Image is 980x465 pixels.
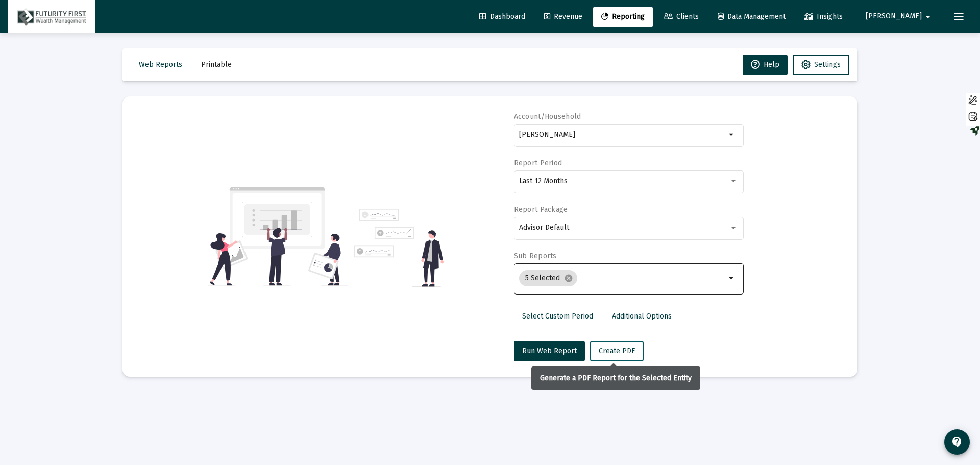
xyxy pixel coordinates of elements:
[866,12,922,21] span: [PERSON_NAME]
[793,55,849,75] button: Settings
[139,60,182,69] span: Web Reports
[804,12,843,21] span: Insights
[193,55,240,75] button: Printable
[853,6,946,27] button: [PERSON_NAME]
[718,12,786,21] span: Data Management
[536,7,591,27] a: Revenue
[655,7,707,27] a: Clients
[519,131,726,139] input: Search or select an account or household
[471,7,533,27] a: Dashboard
[514,112,581,121] label: Account/Household
[519,177,568,185] span: Last 12 Months
[519,270,577,286] mat-chip: 5 Selected
[514,252,557,260] label: Sub Reports
[16,7,88,27] img: Dashboard
[814,60,841,69] span: Settings
[514,159,562,167] label: Report Period
[479,12,525,21] span: Dashboard
[544,12,582,21] span: Revenue
[354,209,444,287] img: reporting-alt
[201,60,232,69] span: Printable
[599,347,635,355] span: Create PDF
[519,223,569,232] span: Advisor Default
[590,341,644,361] button: Create PDF
[922,7,934,27] mat-icon: arrow_drop_down
[514,205,568,214] label: Report Package
[514,341,585,361] button: Run Web Report
[522,347,577,355] span: Run Web Report
[131,55,190,75] button: Web Reports
[522,312,593,321] span: Select Custom Period
[796,7,851,27] a: Insights
[726,129,738,141] mat-icon: arrow_drop_down
[208,186,348,287] img: reporting
[951,436,963,448] mat-icon: contact_support
[564,274,573,283] mat-icon: cancel
[726,272,738,284] mat-icon: arrow_drop_down
[612,312,672,321] span: Additional Options
[519,268,726,288] mat-chip-list: Selection
[709,7,794,27] a: Data Management
[664,12,699,21] span: Clients
[751,60,779,69] span: Help
[601,12,645,21] span: Reporting
[593,7,653,27] a: Reporting
[743,55,788,75] button: Help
